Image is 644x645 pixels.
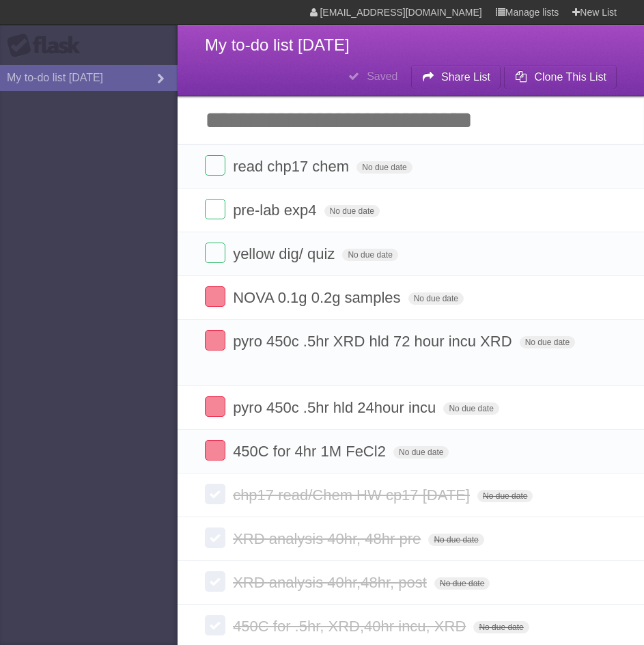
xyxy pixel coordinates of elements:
[356,161,412,174] span: No due date
[233,158,352,175] span: read chp17 chem
[205,484,225,504] label: Done
[205,615,225,635] label: Done
[233,486,473,504] span: chp17 read/Chem HW cp17 [DATE]
[233,333,515,350] span: pyro 450c .5hr XRD hld 72 hour incu XRD
[233,245,338,262] span: yellow dig/ quiz
[233,202,320,219] span: pre-lab exp4
[434,577,490,590] span: No due date
[411,65,501,90] button: Share List
[342,249,397,261] span: No due date
[205,396,225,417] label: Done
[205,527,225,548] label: Done
[205,440,225,461] label: Done
[473,621,529,633] span: No due date
[324,205,380,217] span: No due date
[205,571,225,592] label: Done
[205,155,225,176] label: Done
[367,70,397,82] b: Saved
[205,36,350,54] span: My to-do list [DATE]
[443,402,499,415] span: No due date
[428,534,484,546] span: No due date
[233,399,439,416] span: pyro 450c .5hr hld 24hour incu
[233,443,389,460] span: 450C for 4hr 1M FeCl2
[205,286,225,307] label: Done
[504,65,617,90] button: Clone This List
[233,289,404,306] span: NOVA 0.1g 0.2g samples
[205,199,225,219] label: Done
[7,33,89,58] div: Flask
[408,292,464,305] span: No due date
[534,71,606,83] b: Clone This List
[205,243,225,263] label: Done
[393,446,449,458] span: No due date
[233,618,469,635] span: 450C for .5hr, XRD,40hr incu, XRD
[233,530,424,547] span: XRD analysis 40hr, 48hr pre
[477,490,533,502] span: No due date
[205,330,225,351] label: Done
[441,71,490,83] b: Share List
[520,336,575,348] span: No due date
[233,574,430,591] span: XRD analysis 40hr,48hr, post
